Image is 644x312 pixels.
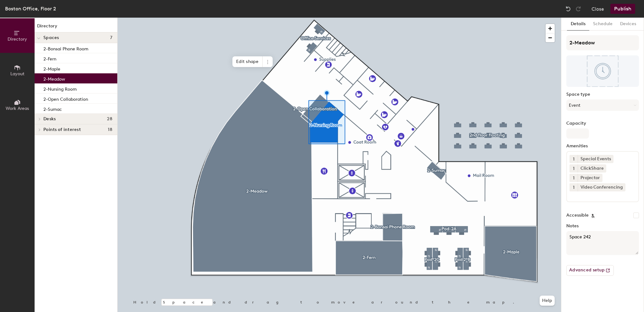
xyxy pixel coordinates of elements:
[567,18,589,31] button: Details
[569,155,578,163] button: 1
[569,164,578,173] button: 1
[566,92,639,97] label: Space type
[566,213,589,218] label: Accessible
[566,265,614,276] button: Advanced setup
[43,85,77,92] p: 2-Nursing Room
[8,37,27,42] span: Directory
[573,156,575,162] span: 1
[43,65,60,72] p: 2-Maple
[578,164,606,173] div: ClickShare
[566,224,639,229] label: Notes
[43,54,56,62] p: 2-Fern
[110,35,112,40] span: 7
[43,44,88,52] p: 2-Bonsai Phone Room
[566,144,639,149] label: Amenities
[578,155,613,163] div: Special Events
[569,183,578,191] button: 1
[566,231,639,255] textarea: Space 242
[43,95,88,102] p: 2-Open Collaboration
[232,56,263,67] span: Edit shape
[573,165,575,172] span: 1
[43,75,65,82] p: 2-Meadow
[566,121,639,126] label: Capacity
[573,184,575,191] span: 1
[569,174,578,182] button: 1
[578,174,602,182] div: Projector
[43,116,56,122] span: Desks
[108,127,112,132] span: 18
[566,99,639,111] button: Event
[43,105,62,112] p: 2-Sumac
[43,127,81,132] span: Points of interest
[107,116,112,122] span: 28
[610,4,635,14] button: Publish
[6,106,29,111] span: Work Areas
[573,175,575,181] span: 1
[616,18,640,31] button: Devices
[578,183,625,191] div: Video Conferencing
[10,71,25,77] span: Layout
[540,296,555,306] button: Help
[591,4,604,14] button: Close
[5,5,56,13] div: Boston Office, Floor 2
[35,23,117,32] h1: Directory
[575,6,581,12] img: Redo
[589,18,616,31] button: Schedule
[565,6,571,12] img: Undo
[566,55,639,87] img: The space named 2-Meadow
[43,35,59,40] span: Spaces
